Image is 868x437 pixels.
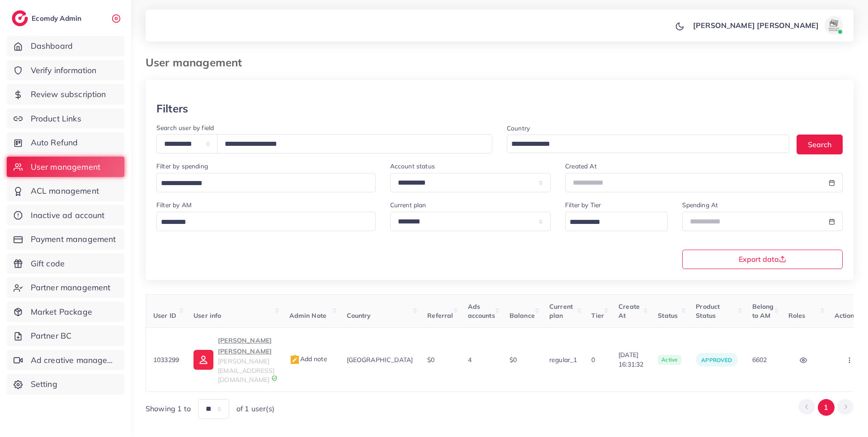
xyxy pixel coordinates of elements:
[193,350,213,370] img: ic-user-info.36bf1079.svg
[12,10,84,26] a: logoEcomdy Admin
[7,36,124,56] a: Dashboard
[549,302,573,320] span: Current plan
[468,356,472,364] span: 4
[236,404,274,414] span: of 1 user(s)
[618,350,643,369] span: [DATE] 16:31:32
[31,161,100,173] span: User management
[658,355,681,365] span: active
[682,250,843,269] button: Export data
[31,65,97,76] span: Verify information
[390,162,435,171] label: Account status
[31,233,116,245] span: Payment management
[591,356,595,364] span: 0
[31,185,99,197] span: ACL management
[289,311,327,320] span: Admin Note
[31,137,78,149] span: Auto Refund
[688,16,846,34] a: [PERSON_NAME] [PERSON_NAME]avatar
[788,311,806,320] span: Roles
[156,200,192,209] label: Filter by AM
[289,354,300,365] img: admin_note.cdd0b510.svg
[7,325,124,346] a: Partner BC
[347,356,413,364] span: [GEOGRAPHIC_DATA]
[218,357,274,384] span: [PERSON_NAME][EMAIL_ADDRESS][DOMAIN_NAME]
[797,135,843,154] button: Search
[818,399,835,416] button: Go to page 1
[752,356,767,364] span: 6602
[153,311,176,320] span: User ID
[158,177,364,191] input: Search for option
[146,56,249,69] h3: User management
[565,212,667,231] div: Search for option
[835,311,858,320] span: Actions
[7,132,124,153] a: Auto Refund
[156,102,188,115] h3: Filters
[468,302,495,320] span: Ads accounts
[31,378,57,390] span: Setting
[7,374,124,395] a: Setting
[682,200,718,209] label: Spending At
[156,212,376,231] div: Search for option
[7,108,124,129] a: Product Links
[271,375,278,381] img: 9CAL8B2pu8EFxCJHYAAAAldEVYdGRhdGU6Y3JlYXRlADIwMjItMTItMDlUMDQ6NTg6MzkrMDA6MDBXSlgLAAAAJXRFWHRkYXR...
[31,258,65,270] span: Gift code
[565,162,597,171] label: Created At
[289,355,327,363] span: Add note
[507,135,789,153] div: Search for option
[7,205,124,226] a: Inactive ad account
[31,88,106,100] span: Review subscription
[31,113,81,125] span: Product Links
[549,356,577,364] span: regular_1
[7,350,124,371] a: Ad creative management
[7,60,124,81] a: Verify information
[12,10,28,26] img: logo
[156,173,376,192] div: Search for option
[565,200,601,209] label: Filter by Tier
[427,311,453,320] span: Referral
[752,302,774,320] span: Belong to AM
[153,356,179,364] span: 1033299
[618,302,640,320] span: Create At
[566,215,656,229] input: Search for option
[31,330,72,342] span: Partner BC
[696,302,720,320] span: Product Status
[31,306,92,318] span: Market Package
[156,162,208,171] label: Filter by spending
[31,354,118,366] span: Ad creative management
[347,311,371,320] span: Country
[825,16,843,34] img: avatar
[7,277,124,298] a: Partner management
[7,253,124,274] a: Gift code
[509,311,535,320] span: Balance
[658,311,678,320] span: Status
[798,399,854,416] ul: Pagination
[156,123,214,132] label: Search user by field
[507,124,530,133] label: Country
[508,137,778,151] input: Search for option
[31,209,105,221] span: Inactive ad account
[701,357,732,363] span: approved
[7,302,124,322] a: Market Package
[591,311,604,320] span: Tier
[31,282,111,293] span: Partner management
[193,335,274,384] a: [PERSON_NAME] [PERSON_NAME][PERSON_NAME][EMAIL_ADDRESS][DOMAIN_NAME]
[390,200,426,209] label: Current plan
[509,356,517,364] span: $0
[32,14,84,23] h2: Ecomdy Admin
[7,84,124,105] a: Review subscription
[193,311,221,320] span: User info
[146,404,191,414] span: Showing 1 to
[218,335,274,357] p: [PERSON_NAME] [PERSON_NAME]
[31,40,73,52] span: Dashboard
[693,20,819,31] p: [PERSON_NAME] [PERSON_NAME]
[7,157,124,177] a: User management
[427,356,434,364] span: $0
[7,181,124,201] a: ACL management
[158,215,364,229] input: Search for option
[739,256,786,263] span: Export data
[7,229,124,250] a: Payment management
